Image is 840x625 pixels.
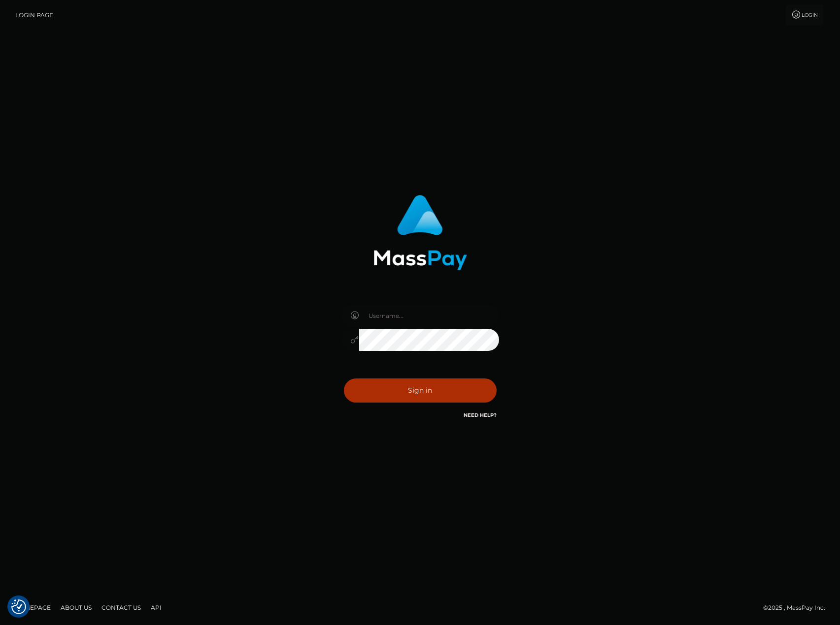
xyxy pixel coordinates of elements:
button: Sign in [344,378,497,403]
a: Login Page [15,5,53,26]
a: About Us [57,600,96,615]
button: Consent Preferences [11,599,26,614]
img: Revisit consent button [11,599,26,614]
a: Contact Us [98,600,145,615]
a: API [147,600,166,615]
input: Username... [359,305,499,327]
img: MassPay Login [373,195,467,270]
a: Homepage [11,600,55,615]
a: Need Help? [464,412,497,418]
div: © 2025 , MassPay Inc. [763,602,833,613]
a: Login [786,5,823,26]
